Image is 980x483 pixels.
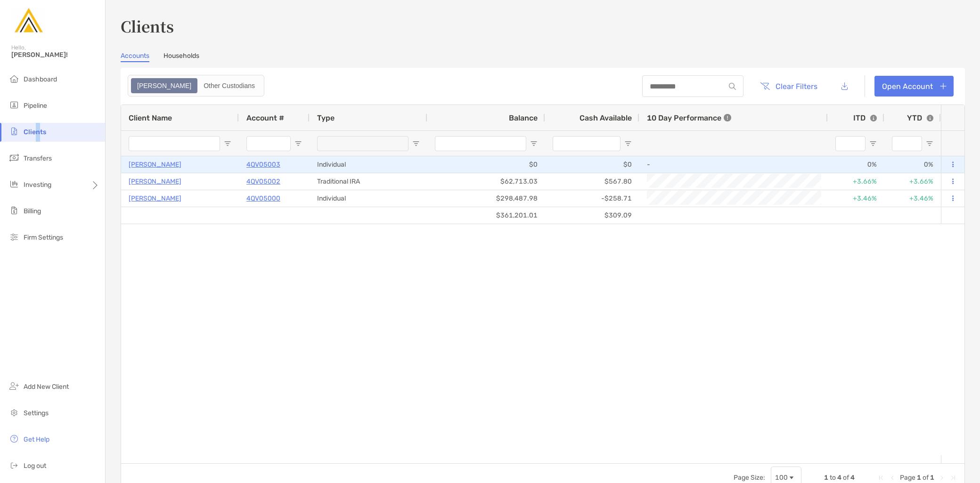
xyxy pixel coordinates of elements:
[24,102,47,110] span: Pipeline
[24,383,69,391] span: Add New Client
[884,173,941,190] div: +3.66%
[129,193,181,204] a: [PERSON_NAME]
[907,113,933,122] div: YTD
[8,459,20,471] img: logout icon
[128,75,264,97] div: segmented control
[553,136,621,151] input: Cash Available Filter Input
[828,190,884,207] div: +3.46%
[8,99,20,111] img: pipeline icon
[246,193,280,204] a: 4QV05000
[121,15,965,37] h3: Clients
[412,140,420,147] button: Open Filter Menu
[427,190,545,207] div: $298,487.98
[246,113,284,122] span: Account #
[24,435,49,443] span: Get Help
[892,136,922,151] input: YTD Filter Input
[129,136,220,151] input: Client Name Filter Input
[853,113,877,122] div: ITD
[830,474,836,482] span: to
[121,52,149,62] a: Accounts
[580,113,632,122] span: Cash Available
[8,73,20,84] img: dashboard icon
[828,156,884,173] div: 0%
[246,176,280,187] a: 4QV05002
[11,51,99,59] span: [PERSON_NAME]!
[224,140,231,147] button: Open Filter Menu
[129,159,181,170] a: [PERSON_NAME]
[545,156,639,173] div: $0
[545,190,639,207] div: -$258.71
[310,190,427,207] div: Individual
[8,178,20,190] img: investing icon
[24,154,52,162] span: Transfers
[900,474,915,482] span: Page
[435,136,526,151] input: Balance Filter Input
[545,173,639,190] div: $567.80
[129,113,172,122] span: Client Name
[310,156,427,173] div: Individual
[132,79,196,92] div: Zoe
[8,380,20,392] img: add_new_client icon
[427,156,545,173] div: $0
[729,83,736,90] img: input icon
[734,474,765,482] div: Page Size:
[930,474,934,482] span: 1
[8,407,20,418] img: settings icon
[545,207,639,224] div: $309.09
[427,173,545,190] div: $62,713.03
[24,207,41,215] span: Billing
[647,105,731,130] div: 10 Day Performance
[828,173,884,190] div: +3.66%
[923,474,929,482] span: of
[877,474,885,482] div: First Page
[246,159,280,170] a: 4QV05003
[246,136,291,151] input: Account # Filter Input
[850,474,855,482] span: 4
[198,79,260,92] div: Other Custodians
[317,113,335,122] span: Type
[24,128,46,136] span: Clients
[624,140,632,147] button: Open Filter Menu
[835,136,866,151] input: ITD Filter Input
[24,462,46,470] span: Log out
[824,474,828,482] span: 1
[8,433,20,444] img: get-help icon
[926,140,933,147] button: Open Filter Menu
[8,152,20,163] img: transfers icon
[294,140,302,147] button: Open Filter Menu
[24,409,49,417] span: Settings
[427,207,545,224] div: $361,201.01
[129,176,181,187] a: [PERSON_NAME]
[8,231,20,242] img: firm-settings icon
[509,113,538,122] span: Balance
[843,474,849,482] span: of
[884,190,941,207] div: +3.46%
[753,76,825,97] button: Clear Filters
[869,140,877,147] button: Open Filter Menu
[11,4,45,38] img: Zoe Logo
[310,173,427,190] div: Traditional IRA
[24,75,57,83] span: Dashboard
[837,474,841,482] span: 4
[874,76,954,97] a: Open Account
[8,205,20,216] img: billing icon
[889,474,896,482] div: Previous Page
[530,140,538,147] button: Open Filter Menu
[775,474,788,482] div: 100
[949,474,957,482] div: Last Page
[938,474,946,482] div: Next Page
[884,156,941,173] div: 0%
[163,52,199,62] a: Households
[8,126,20,137] img: clients icon
[24,181,51,189] span: Investing
[647,157,820,172] div: -
[917,474,921,482] span: 1
[24,233,63,241] span: Firm Settings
